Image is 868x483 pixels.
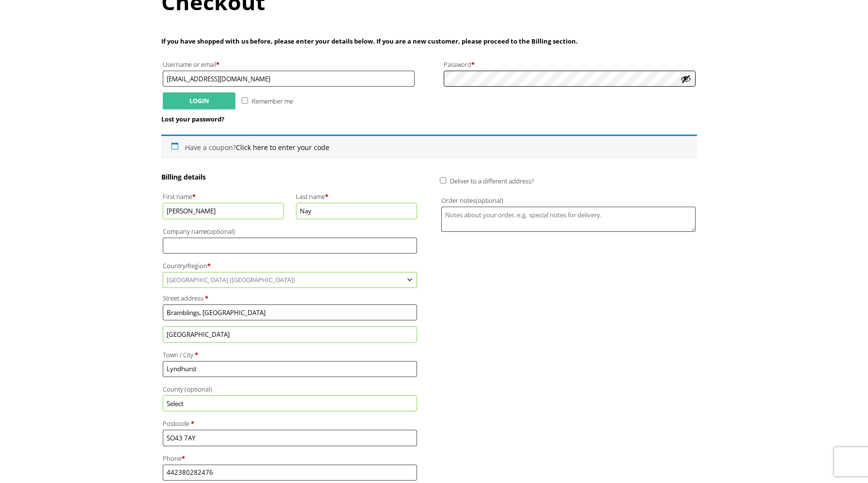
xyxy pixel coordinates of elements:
span: Country/Region [163,272,417,288]
label: Company name [163,225,417,238]
input: Apartment, suite, unit, etc. (optional) [163,326,417,342]
label: Postcode [163,417,417,430]
label: Phone [163,452,417,465]
span: Deliver to a different address? [450,177,534,185]
input: Remember me [242,97,248,104]
label: Username or email [163,58,415,71]
label: Order notes [441,194,696,207]
a: Lost your password? [161,115,224,123]
span: (optional) [207,227,235,236]
label: Country/Region [163,259,417,272]
input: House number and street name [163,304,417,320]
span: Remember me [252,97,293,106]
label: Street address [163,292,417,304]
label: Town / City [163,348,417,361]
label: First name [163,190,284,203]
span: (optional) [185,385,212,393]
button: Show password [681,74,691,84]
p: If you have shopped with us before, please enter your details below. If you are a new customer, p... [161,36,697,47]
div: Have a coupon? [161,135,697,159]
button: Login [163,92,235,109]
label: Password [444,58,696,71]
label: Last name [296,190,417,203]
span: United Kingdom (UK) [163,272,417,287]
a: Enter your coupon code [236,143,329,152]
input: Deliver to a different address? [440,177,446,183]
span: (optional) [476,196,503,205]
h3: Billing details [161,172,418,181]
label: County [163,383,417,395]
